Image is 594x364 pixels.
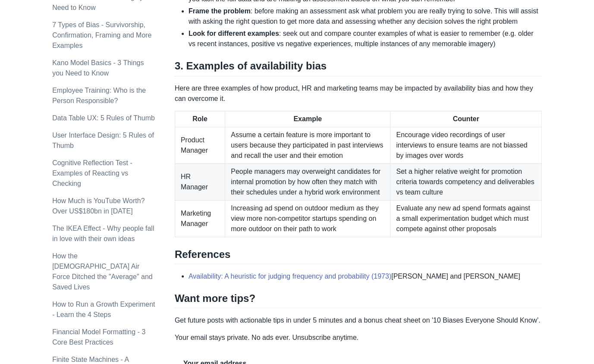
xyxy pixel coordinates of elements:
li: [PERSON_NAME] and [PERSON_NAME] [189,271,542,281]
a: The IKEA Effect - Why people fall in love with their own ideas [52,225,154,242]
strong: Frame the problem [189,7,251,15]
li: : seek out and compare counter examples of what is easier to remember (e.g. older vs recent insta... [189,28,542,49]
td: Increasing ad spend on outdoor medium as they view more non-competitor startups spending on more ... [225,200,390,237]
p: Your email stays private. No ads ever. Unsubscribe anytime. [175,332,542,342]
th: Counter [390,111,542,127]
h2: References [175,248,542,264]
a: Financial Model Formatting - 3 Core Best Practices [52,328,145,346]
td: Set a higher relative weight for promotion criteria towards competency and deliverables vs team c... [390,163,542,200]
td: Encourage video recordings of user interviews to ensure teams are not biassed by images over words [390,127,542,163]
h2: Want more tips? [175,292,542,308]
h2: 3. Examples of availability bias [175,60,542,76]
strong: Look for different examples [189,30,279,37]
td: Marketing Manager [175,200,225,237]
a: User Interface Design: 5 Rules of Thumb [52,132,154,149]
li: : before making an assessment ask what problem you are really trying to solve. This will assist w... [189,6,542,27]
td: People managers may overweight candidates for internal promotion by how often they match with the... [225,163,390,200]
th: Example [225,111,390,127]
a: How to Run a Growth Experiment - Learn the 4 Steps [52,301,155,318]
p: Get future posts with actionable tips in under 5 minutes and a bonus cheat sheet on '10 Biases Ev... [175,315,542,325]
a: How Much is YouTube Worth? Over US$180bn in [DATE] [52,197,145,215]
td: Evaluate any new ad spend formats against a small experimentation budget which must compete again... [390,200,542,237]
p: Here are three examples of how product, HR and marketing teams may be impacted by availability bi... [175,83,542,104]
a: Kano Model Basics - 3 Things you Need to Know [52,59,144,77]
a: How the [DEMOGRAPHIC_DATA] Air Force Ditched the "Average" and Saved Lives [52,252,153,291]
a: Data Table UX: 5 Rules of Thumb [52,114,155,122]
a: 7 Types of Bias - Survivorship, Confirmation, Framing and More Examples [52,21,151,49]
th: Role [175,111,225,127]
td: Assume a certain feature is more important to users because they participated in past interviews ... [225,127,390,163]
a: Availability: A heuristic for judging frequency and probability (1973) [189,272,391,279]
td: HR Manager [175,163,225,200]
td: Product Manager [175,127,225,163]
a: Cognitive Reflection Test - Examples of Reacting vs Checking [52,159,132,187]
a: Employee Training: Who is the Person Responsible? [52,87,146,104]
